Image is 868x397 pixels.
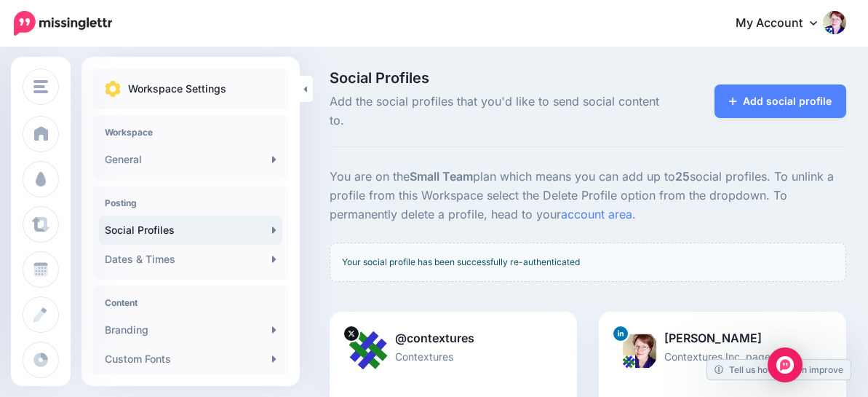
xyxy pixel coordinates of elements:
[105,127,276,138] h4: Workspace
[561,207,632,221] a: account area
[105,81,121,97] img: settings.png
[99,145,282,174] a: General
[330,168,846,224] p: You are on the plan which means you can add up to social profiles. To unlink a profile from this ...
[616,348,829,365] p: Contextures Inc. page
[33,80,48,93] img: menu.png
[330,71,666,85] span: Social Profiles
[128,80,226,98] p: Workspace Settings
[707,360,851,380] a: Tell us how we can improve
[616,329,658,372] img: 1516351771623-88499.png
[105,297,276,308] h4: Content
[347,348,560,365] p: Contextures
[14,11,112,36] img: Missinglettr
[99,345,282,374] a: Custom Fonts
[616,329,829,348] p: [PERSON_NAME]
[721,6,846,42] a: My Account
[99,245,282,274] a: Dates & Times
[714,84,846,118] a: Add social profile
[330,93,666,130] span: Add the social profiles that you'd like to send social content to.
[347,329,560,348] p: @contextures
[330,243,846,282] div: Your social profile has been successfully re-authenticated
[105,197,276,208] h4: Posting
[410,169,473,184] b: Small Team
[99,315,282,345] a: Branding
[99,216,282,245] a: Social Profiles
[675,169,690,184] b: 25
[768,347,803,382] div: Open Intercom Messenger
[347,329,389,372] img: RYL8IXvz-3728.jpg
